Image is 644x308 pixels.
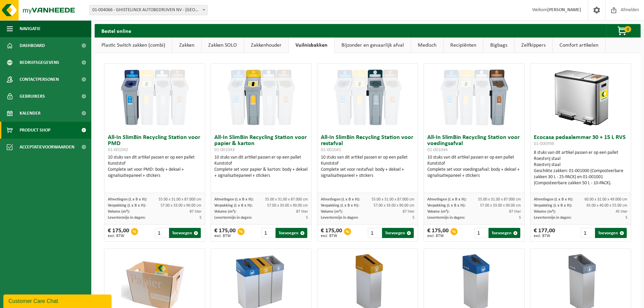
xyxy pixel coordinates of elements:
[534,150,627,186] div: 8 stuks van dit artikel passen er op een pallet
[427,135,521,153] h3: All-In SlimBin Recycling Station voor voedingsafval
[321,210,343,214] span: Volume (m³):
[121,64,189,131] img: 01-001042
[480,204,521,208] span: 57.00 x 33.00 x 90.00 cm
[427,210,449,214] span: Volume (m³):
[321,155,414,179] div: 10 stuks van dit artikel passen er op een pallet
[581,228,595,238] input: 1
[519,216,521,220] span: 5
[321,197,360,202] span: Afmetingen (L x B x H):
[20,37,45,54] span: Dashboard
[595,228,627,238] button: Toevoegen
[624,26,631,32] span: 0
[534,156,627,162] div: Roestvrij staal
[427,216,465,220] span: Levertermijn in dagen:
[20,122,50,139] span: Product Shop
[374,204,414,208] span: 57.00 x 33.00 x 90.00 cm
[534,162,627,168] div: Roestvrij staal
[3,293,113,308] iframe: chat widget
[534,228,555,238] div: € 177,00
[488,228,520,238] button: Toevoegen
[585,197,627,202] span: 60.00 x 32.00 x 49.000 cm
[372,197,414,202] span: 55.00 x 31.00 x 87.000 cm
[478,197,521,202] span: 55.00 x 31.00 x 87.000 cm
[382,228,414,238] button: Toevoegen
[321,228,342,238] div: € 175,00
[587,204,627,208] span: 65.00 x 40.00 x 55.00 cm
[427,161,521,167] div: Kunststof
[214,167,308,179] div: Complete set voor papier & karton: body + deksel + signalisatiepaneel + stickers
[201,38,244,53] a: Zakken SOLO
[534,141,554,146] span: 01-000998
[108,234,129,238] span: excl. BTW
[515,38,552,53] a: Zelfkippers
[321,167,414,179] div: Complete set voor restafval: body + deksel + signalisatiepaneel + stickers
[155,228,169,238] input: 1
[321,135,414,153] h3: All-In SlimBin Recycling Station voor restafval
[20,105,41,122] span: Kalender
[321,234,342,238] span: excl. BTW
[427,204,466,208] span: Verpakking (L x B x H):
[244,38,288,53] a: Zakkenhouder
[214,197,254,202] span: Afmetingen (L x B x H):
[228,64,295,131] img: 01-001043
[427,197,467,202] span: Afmetingen (L x B x H):
[335,38,411,53] a: Bijzonder en gevaarlijk afval
[368,228,382,238] input: 1
[334,64,402,131] img: 01-001041
[474,228,488,238] input: 1
[606,24,640,38] button: 0
[261,228,275,238] input: 1
[95,24,138,37] h2: Bestel online
[20,71,59,88] span: Contactpersonen
[616,210,627,214] span: 45 liter
[427,147,448,152] span: 01-001044
[214,228,236,238] div: € 175,00
[20,54,59,71] span: Bedrijfsgegevens
[534,234,555,238] span: excl. BTW
[199,216,201,220] span: 5
[108,228,129,238] div: € 175,00
[276,228,307,238] button: Toevoegen
[108,197,147,202] span: Afmetingen (L x B x H):
[190,210,201,214] span: 87 liter
[108,155,201,179] div: 10 stuks van dit artikel passen er op een pallet
[267,204,308,208] span: 57.00 x 33.00 x 90.00 cm
[214,234,236,238] span: excl. BTW
[95,38,172,53] a: Plastic Switch zakken (combi)
[306,216,308,220] span: 5
[108,204,146,208] span: Verpakking (L x B x H):
[214,210,236,214] span: Volume (m³):
[159,197,201,202] span: 55.00 x 31.00 x 87.000 cm
[427,234,449,238] span: excl. BTW
[108,210,130,214] span: Volume (m³):
[214,204,253,208] span: Verpakking (L x B x H):
[321,204,359,208] span: Verpakking (L x B x H):
[553,38,605,53] a: Comfort artikelen
[547,7,581,13] strong: [PERSON_NAME]
[90,5,207,15] span: 01-004066 - GHISTELINCK AUTOBEDRIJVEN NV - WAREGEM
[108,147,128,152] span: 01-001042
[625,216,627,220] span: 5
[403,210,414,214] span: 87 liter
[172,38,201,53] a: Zakken
[534,216,571,220] span: Levertermijn in dagen:
[440,64,508,131] img: 01-001044
[534,210,556,214] span: Volume (m³):
[534,204,572,208] span: Verpakking (L x B x H):
[20,20,41,37] span: Navigatie
[296,210,308,214] span: 87 liter
[321,147,341,152] span: 01-001041
[108,216,145,220] span: Levertermijn in dagen:
[108,161,201,167] div: Kunststof
[161,204,201,208] span: 57.00 x 33.00 x 90.00 cm
[214,147,235,152] span: 01-001043
[321,161,414,167] div: Kunststof
[169,228,201,238] button: Toevoegen
[427,155,521,179] div: 10 stuks van dit artikel passen er op een pallet
[444,38,483,53] a: Recipiënten
[547,64,615,131] img: 01-000998
[89,5,208,15] span: 01-004066 - GHISTELINCK AUTOBEDRIJVEN NV - WAREGEM
[289,38,334,53] a: Vuilnisbakken
[108,135,201,153] h3: All-In SlimBin Recycling Station voor PMD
